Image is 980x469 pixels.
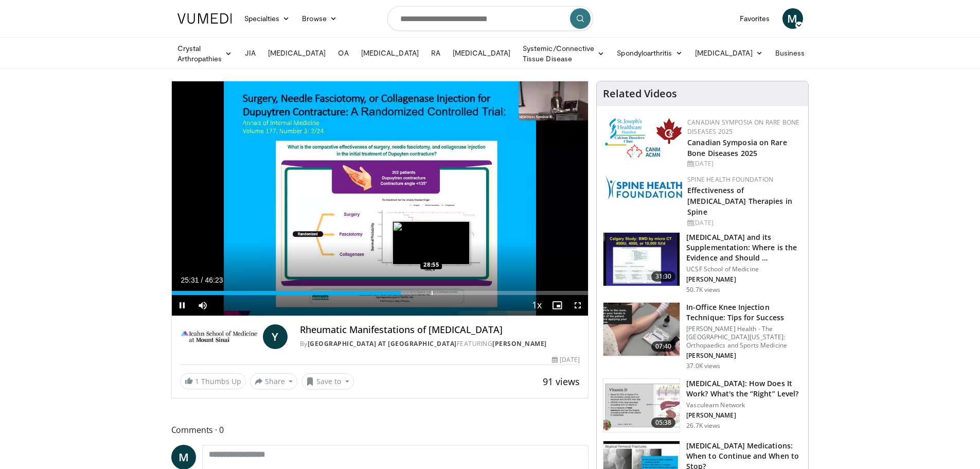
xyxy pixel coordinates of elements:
[686,422,720,430] p: 26.7K views
[201,276,203,284] span: /
[686,411,802,420] p: [PERSON_NAME]
[687,137,787,158] a: Canadian Symposia on Rare Bone Diseases 2025
[686,302,802,323] h3: In-Office Knee Injection Technique: Tips for Success
[300,339,580,349] div: By FEATURING
[603,232,802,294] a: 31:30 [MEDICAL_DATA] and its Supplementation: Where is the Evidence and Should … UCSF School of M...
[605,118,682,160] img: 59b7dea3-8883-45d6-a110-d30c6cb0f321.png.150x105_q85_autocrop_double_scale_upscale_version-0.2.png
[603,379,680,432] img: 8daf03b8-df50-44bc-88e2-7c154046af55.150x105_q85_crop-smart_upscale.jpg
[552,355,580,364] div: [DATE]
[686,401,802,409] p: Vasculearn Network
[355,43,425,63] a: [MEDICAL_DATA]
[734,8,776,29] a: Favorites
[262,43,332,63] a: [MEDICAL_DATA]
[492,339,547,348] a: [PERSON_NAME]
[393,221,470,265] img: image.jpeg
[687,185,792,217] a: Effectiveness of [MEDICAL_DATA] Therapies in Spine
[250,373,298,390] button: Share
[300,324,580,336] h4: Rheumatic Manifestations of [MEDICAL_DATA]
[651,341,676,352] span: 07:40
[332,43,355,63] a: OA
[172,291,589,295] div: Progress Bar
[611,43,688,63] a: Spondyloarthritis
[686,362,720,370] p: 37.0K views
[526,295,547,316] button: Playback Rate
[686,275,802,284] p: [PERSON_NAME]
[686,378,802,399] h3: [MEDICAL_DATA]: How Does It Work? What's the “Right” Level?
[769,43,822,63] a: Business
[516,43,611,64] a: Systemic/Connective Tissue Disease
[238,8,296,29] a: Specialties
[543,375,580,388] span: 91 views
[205,276,223,284] span: 46:23
[686,352,802,360] p: [PERSON_NAME]
[171,423,589,437] span: Comments 0
[603,233,680,286] img: 4bb25b40-905e-443e-8e37-83f056f6e86e.150x105_q85_crop-smart_upscale.jpg
[239,43,262,63] a: JIA
[301,373,354,390] button: Save to
[686,325,802,350] p: [PERSON_NAME] Health - The [GEOGRAPHIC_DATA][US_STATE]: Orthopaedics and Sports Medicine
[171,43,239,64] a: Crystal Arthropathies
[547,295,567,316] button: Enable picture-in-picture mode
[308,339,457,348] a: [GEOGRAPHIC_DATA] at [GEOGRAPHIC_DATA]
[180,373,246,389] a: 1 Thumbs Up
[195,376,199,386] span: 1
[686,232,802,263] h3: [MEDICAL_DATA] and its Supplementation: Where is the Evidence and Should …
[651,271,676,282] span: 31:30
[177,13,232,24] img: VuMedi Logo
[687,159,800,168] div: [DATE]
[192,295,213,316] button: Mute
[181,276,199,284] span: 25:31
[567,295,588,316] button: Fullscreen
[387,6,593,31] input: Search topics, interventions
[603,303,680,356] img: 9b54ede4-9724-435c-a780-8950048db540.150x105_q85_crop-smart_upscale.jpg
[687,118,799,136] a: Canadian Symposia on Rare Bone Diseases 2025
[263,324,288,349] a: Y
[172,81,589,316] video-js: Video Player
[425,43,447,63] a: RA
[172,295,192,316] button: Pause
[687,175,773,184] a: Spine Health Foundation
[687,218,800,228] div: [DATE]
[686,265,802,273] p: UCSF School of Medicine
[603,302,802,370] a: 07:40 In-Office Knee Injection Technique: Tips for Success [PERSON_NAME] Health - The [GEOGRAPHIC...
[180,324,259,349] img: Icahn School of Medicine at Mount Sinai
[603,88,677,100] h4: Related Videos
[296,8,343,29] a: Browse
[782,8,803,29] a: M
[651,418,676,428] span: 05:38
[605,175,682,200] img: 57d53db2-a1b3-4664-83ec-6a5e32e5a601.png.150x105_q85_autocrop_double_scale_upscale_version-0.2.jpg
[686,286,720,294] p: 50.7K views
[603,378,802,433] a: 05:38 [MEDICAL_DATA]: How Does It Work? What's the “Right” Level? Vasculearn Network [PERSON_NAME...
[689,43,769,63] a: [MEDICAL_DATA]
[447,43,516,63] a: [MEDICAL_DATA]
